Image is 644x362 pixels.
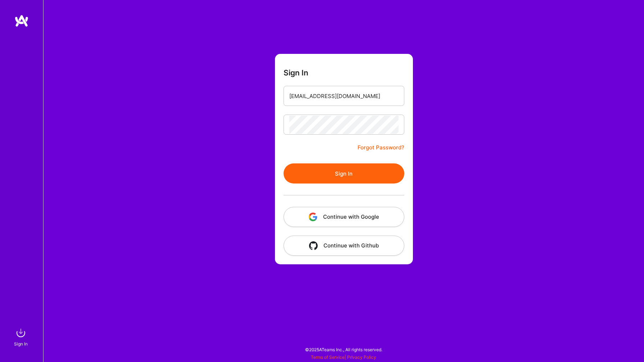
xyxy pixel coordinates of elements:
div: © 2025 ATeams Inc., All rights reserved. [43,340,644,358]
a: Terms of Service [311,354,345,360]
span: | [311,354,376,360]
a: Privacy Policy [347,354,376,360]
h3: Sign In [284,68,308,77]
button: Continue with Github [284,236,404,256]
a: sign inSign In [15,326,28,348]
img: icon [309,241,318,250]
img: logo [14,14,29,27]
div: Sign In [14,340,28,348]
input: Email... [289,87,399,105]
img: sign in [14,326,28,340]
img: icon [309,213,317,221]
a: Forgot Password? [358,143,404,152]
button: Sign In [284,163,404,184]
button: Continue with Google [284,207,404,227]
